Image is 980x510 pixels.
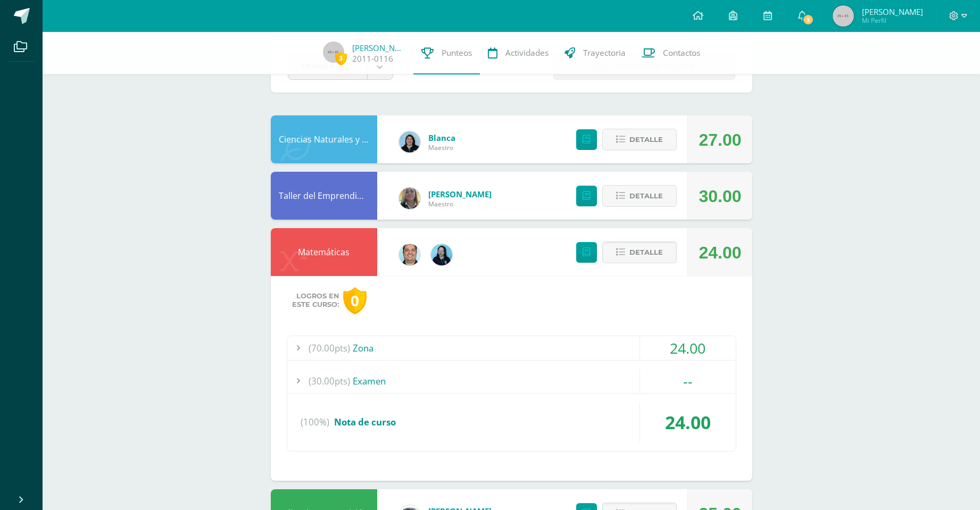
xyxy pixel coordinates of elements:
img: c96224e79309de7917ae934cbb5c0b01.png [399,188,420,209]
button: Detalle [602,185,677,207]
div: Zona [287,336,736,360]
div: 27.00 [699,116,741,164]
a: Trayectoria [557,32,634,74]
button: Detalle [602,241,677,263]
div: 24.00 [640,336,736,360]
span: Actividades [505,47,549,58]
span: Logros en este curso: [292,292,339,309]
img: 45x45 [833,5,854,27]
span: Mi Perfil [862,16,923,25]
span: 3 [335,52,347,65]
div: -- [640,369,736,393]
a: Blanca [428,132,455,143]
span: (70.00pts) [309,336,350,360]
div: Matemáticas [271,228,377,276]
span: Contactos [663,47,700,58]
span: (100%) [301,402,329,442]
a: [PERSON_NAME] [428,189,492,199]
img: 332fbdfa08b06637aa495b36705a9765.png [399,244,420,265]
a: Punteos [413,32,480,74]
span: Detalle [629,186,663,206]
div: 30.00 [699,172,741,220]
span: (30.00pts) [309,369,350,393]
span: Nota de curso [334,416,396,428]
span: Maestro [428,143,455,152]
a: 2011-0116 [352,53,393,64]
img: 6df1b4a1ab8e0111982930b53d21c0fa.png [399,131,420,153]
div: 0 [343,287,367,314]
div: 24.00 [699,229,741,277]
span: Punteos [442,47,472,58]
a: [PERSON_NAME] [352,43,405,53]
span: Trayectoria [583,47,626,58]
a: Actividades [480,32,557,74]
span: Maestro [428,199,492,208]
span: Detalle [629,243,663,262]
img: ed95eabce992783372cd1b1830771598.png [431,244,452,265]
div: 24.00 [640,402,736,442]
button: Detalle [602,129,677,151]
div: Taller del Emprendimiento [271,172,377,220]
div: Ciencias Naturales y Lab [271,115,377,163]
div: Examen [287,369,736,393]
a: Contactos [634,32,708,74]
span: [PERSON_NAME] [862,6,923,17]
span: Detalle [629,130,663,149]
span: 3 [802,14,814,26]
img: 45x45 [323,41,344,63]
